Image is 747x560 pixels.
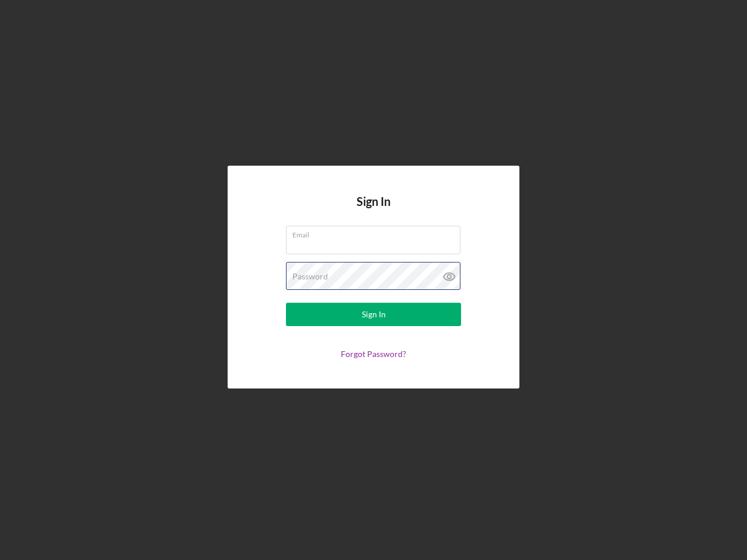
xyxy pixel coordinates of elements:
[341,349,406,359] a: Forgot Password?
[362,303,386,326] div: Sign In
[292,272,328,281] label: Password
[357,195,390,226] h4: Sign In
[286,303,461,326] button: Sign In
[292,226,460,239] label: Email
